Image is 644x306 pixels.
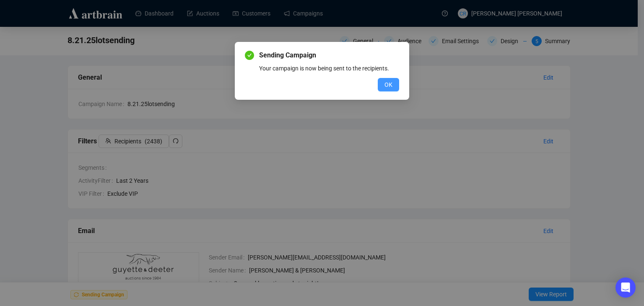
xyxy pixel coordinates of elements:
[245,51,254,60] span: check-circle
[384,80,392,89] span: OK
[615,277,636,298] div: Open Intercom Messenger
[259,50,399,60] span: Sending Campaign
[259,64,399,73] div: Your campaign is now being sent to the recipients.
[378,78,399,91] button: OK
